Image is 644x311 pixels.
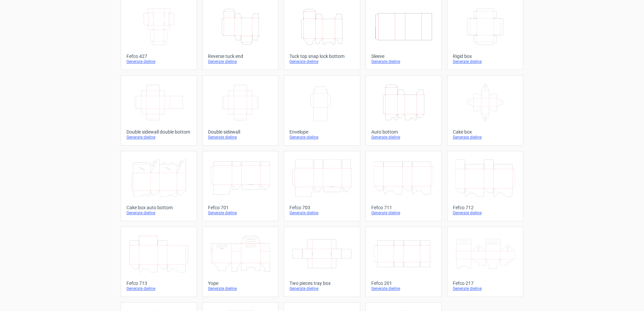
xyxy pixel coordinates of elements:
[447,75,523,146] a: Cake boxGenerate dieline
[208,281,273,286] div: Yope
[202,151,278,221] a: Fefco 701Generate dieline
[453,205,518,210] div: Fefco 712
[289,59,354,64] div: Generate dieline
[208,286,273,291] div: Generate dieline
[284,75,360,146] a: EnvelopeGenerate dieline
[126,210,191,216] div: Generate dieline
[208,210,273,216] div: Generate dieline
[371,286,436,291] div: Generate dieline
[453,286,518,291] div: Generate dieline
[453,59,518,64] div: Generate dieline
[371,281,436,286] div: Fefco 201
[126,59,191,64] div: Generate dieline
[284,151,360,221] a: Fefco 703Generate dieline
[121,75,197,146] a: Double sidewall double bottomGenerate dieline
[371,54,436,59] div: Sleeve
[208,129,273,135] div: Double sidewall
[366,151,442,221] a: Fefco 711Generate dieline
[371,135,436,140] div: Generate dieline
[289,210,354,216] div: Generate dieline
[202,227,278,297] a: YopeGenerate dieline
[126,286,191,291] div: Generate dieline
[289,281,354,286] div: Two pieces tray box
[289,286,354,291] div: Generate dieline
[371,210,436,216] div: Generate dieline
[371,129,436,135] div: Auto bottom
[126,281,191,286] div: Fefco 713
[208,59,273,64] div: Generate dieline
[121,151,197,221] a: Cake box auto bottomGenerate dieline
[126,205,191,210] div: Cake box auto bottom
[289,129,354,135] div: Envelope
[284,227,360,297] a: Two pieces tray boxGenerate dieline
[289,135,354,140] div: Generate dieline
[366,227,442,297] a: Fefco 201Generate dieline
[366,75,442,146] a: Auto bottomGenerate dieline
[202,75,278,146] a: Double sidewallGenerate dieline
[126,54,191,59] div: Fefco 427
[453,54,518,59] div: Rigid box
[371,59,436,64] div: Generate dieline
[447,151,523,221] a: Fefco 712Generate dieline
[208,54,273,59] div: Reverse tuck end
[208,135,273,140] div: Generate dieline
[126,129,191,135] div: Double sidewall double bottom
[453,281,518,286] div: Fefco 217
[447,227,523,297] a: Fefco 217Generate dieline
[371,205,436,210] div: Fefco 711
[289,205,354,210] div: Fefco 703
[289,54,354,59] div: Tuck top snap lock bottom
[121,227,197,297] a: Fefco 713Generate dieline
[208,205,273,210] div: Fefco 701
[453,210,518,216] div: Generate dieline
[126,135,191,140] div: Generate dieline
[453,135,518,140] div: Generate dieline
[453,129,518,135] div: Cake box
